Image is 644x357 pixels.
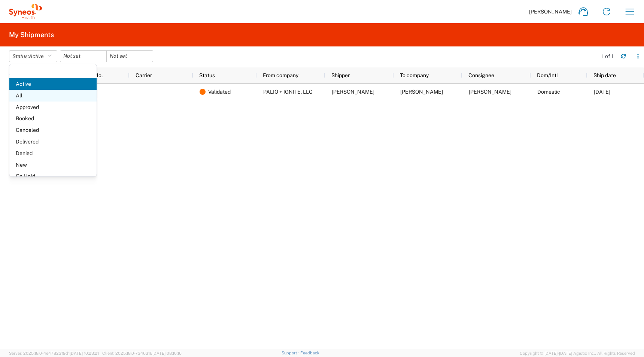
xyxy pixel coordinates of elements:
[469,89,511,95] span: Marks, Kenneth
[537,89,560,95] span: Domestic
[594,89,610,95] span: 07/10/2025
[331,72,350,78] span: Shipper
[29,53,44,59] span: Active
[9,102,97,113] span: Approved
[9,148,97,159] span: Denied
[9,50,57,62] button: Status:Active
[60,51,106,62] input: Not set
[208,84,231,100] span: Validated
[152,351,182,356] span: [DATE] 08:10:16
[9,30,54,39] h2: My Shipments
[537,72,558,78] span: Dom/Intl
[263,72,298,78] span: From company
[593,72,616,78] span: Ship date
[529,8,572,15] span: [PERSON_NAME]
[400,72,429,78] span: To company
[400,89,443,95] span: Marks, Kenneth
[9,113,97,124] span: Booked
[263,89,313,95] span: PALIO + IGNITE, LLC
[9,351,99,356] span: Server: 2025.18.0-4e47823f9d1
[520,350,635,357] span: Copyright © [DATE]-[DATE] Agistix Inc., All Rights Reserved
[9,78,97,90] span: Active
[468,72,494,78] span: Consignee
[107,51,153,62] input: Not set
[9,90,97,102] span: All
[9,124,97,136] span: Canceled
[602,53,615,60] div: 1 of 1
[332,89,374,95] span: Atilla Mustafa
[282,351,300,355] a: Support
[102,351,182,356] span: Client: 2025.18.0-7346316
[9,136,97,148] span: Delivered
[70,351,99,356] span: [DATE] 10:23:21
[136,72,152,78] span: Carrier
[9,170,97,182] span: On Hold
[199,72,215,78] span: Status
[300,351,319,355] a: Feedback
[9,159,97,171] span: New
